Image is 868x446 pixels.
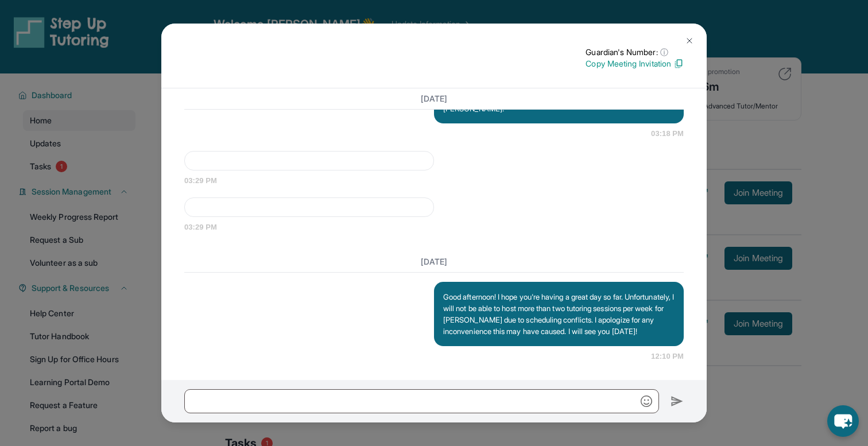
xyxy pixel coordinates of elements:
span: 03:18 PM [651,128,684,139]
button: chat-button [827,405,859,437]
span: 03:29 PM [184,175,684,187]
p: Guardian's Number: [586,46,684,58]
img: Send icon [671,394,684,408]
h3: [DATE] [184,93,684,104]
img: Emoji [641,395,652,407]
img: Close Icon [685,36,694,45]
span: 03:29 PM [184,222,684,233]
span: 12:10 PM [651,351,684,362]
p: Good afternoon! I hope you're having a great day so far. Unfortunately, I will not be able to hos... [443,291,675,337]
p: Copy Meeting Invitation [586,58,684,69]
h3: [DATE] [184,256,684,267]
span: ⓘ [660,46,668,58]
img: Copy Icon [673,59,684,69]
